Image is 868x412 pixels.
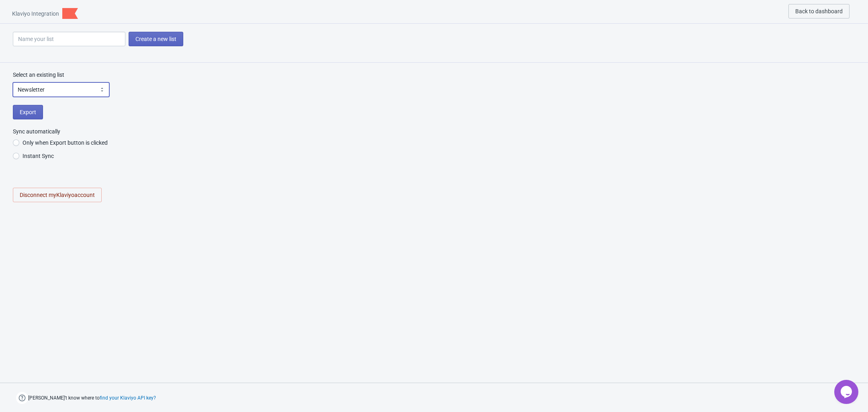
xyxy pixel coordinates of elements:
button: Disconnect myKlaviyoaccount [13,188,102,202]
span: Klaviyo Integration [12,10,59,18]
span: Create a new list [135,36,176,42]
span: Instant Sync [23,152,54,160]
img: help.png [16,392,28,404]
button: Export [13,105,43,119]
button: Back to dashboard [788,4,850,18]
button: find your Klaviyo API key? [100,395,156,401]
input: Name your list [13,32,125,46]
span: [PERSON_NAME]’t know where to [28,393,156,403]
iframe: chat widget [834,380,860,404]
img: klaviyo.png [62,8,78,19]
span: Back to dashboard [795,8,843,14]
span: Only when Export button is clicked [23,139,108,147]
span: Export [20,109,36,115]
button: Create a new list [129,32,183,46]
legend: Sync automatically [13,127,60,135]
label: Select an existing list [13,71,64,79]
span: Disconnect my Klaviyo account [20,192,95,198]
